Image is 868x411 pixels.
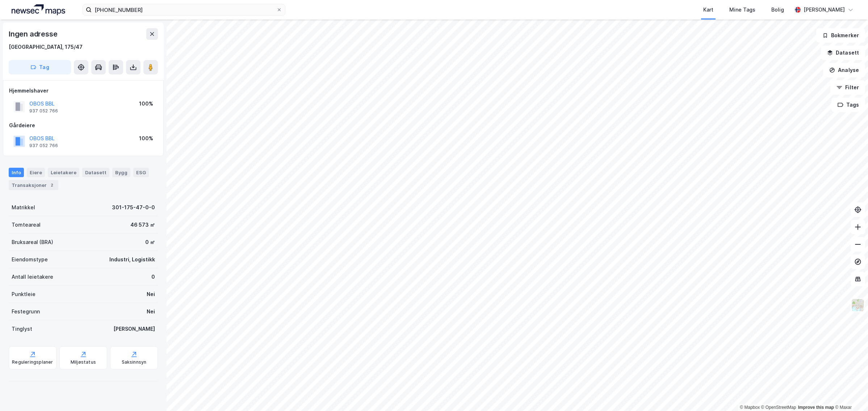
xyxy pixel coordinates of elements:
button: Filter [830,80,865,95]
div: Saksinnsyn [122,359,147,365]
div: Datasett [82,168,109,177]
div: [PERSON_NAME] [804,5,845,14]
div: ESG [133,168,149,177]
div: Bolig [771,5,784,14]
div: Gårdeiere [9,121,158,130]
div: 2 [48,181,55,189]
div: Bruksareal (BRA) [12,238,53,247]
div: 0 [151,273,155,281]
div: Festegrunn [12,307,40,316]
div: 937 052 766 [29,108,58,114]
div: Nei [147,307,155,316]
div: Leietakere [48,168,79,177]
div: Eiere [27,168,45,177]
div: Eiendomstype [12,255,48,264]
button: Analyse [823,63,865,77]
div: 301-175-47-0-0 [112,203,155,212]
div: Tinglyst [12,325,32,333]
div: Hjemmelshaver [9,86,158,95]
a: OpenStreetMap [761,405,796,410]
div: 46 573 ㎡ [130,221,155,229]
div: Antall leietakere [12,273,53,281]
div: 100% [139,99,153,108]
a: Improve this map [798,405,834,410]
div: [GEOGRAPHIC_DATA], 175/47 [9,43,83,51]
img: Z [851,298,865,312]
div: Nei [147,290,155,299]
div: Industri, Logistikk [109,255,155,264]
button: Tag [9,60,71,74]
img: logo.a4113a55bc3d86da70a041830d287a7e.svg [12,4,65,15]
button: Bokmerker [816,28,865,43]
div: Kontrollprogram for chat [832,376,868,411]
div: Mine Tags [729,5,755,14]
div: 100% [139,134,153,143]
div: Ingen adresse [9,28,59,40]
button: Datasett [821,46,865,60]
div: Info [9,168,24,177]
a: Mapbox [740,405,760,410]
div: 937 052 766 [29,143,58,149]
div: [PERSON_NAME] [113,325,155,333]
input: Søk på adresse, matrikkel, gårdeiere, leietakere eller personer [92,4,276,15]
button: Tags [831,98,865,112]
div: Punktleie [12,290,35,299]
div: Matrikkel [12,203,35,212]
div: Reguleringsplaner [12,359,53,365]
div: 0 ㎡ [145,238,155,247]
div: Transaksjoner [9,180,58,190]
div: Bygg [112,168,130,177]
div: Tomteareal [12,221,41,229]
div: Kart [703,5,713,14]
iframe: Chat Widget [832,376,868,411]
div: Miljøstatus [71,359,96,365]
